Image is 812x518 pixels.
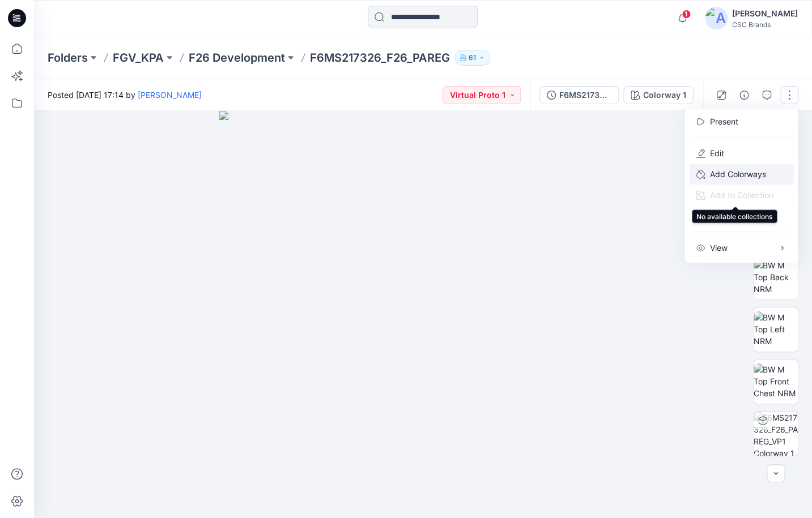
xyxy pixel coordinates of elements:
a: F26 Development [189,50,285,66]
p: Add Colorways [709,168,766,180]
div: Colorway 1 [643,89,686,101]
a: Folders [48,50,88,66]
button: 61 [454,50,490,66]
button: Colorway 1 [623,86,694,104]
p: View [709,242,727,254]
a: FGV_KPA [113,50,164,66]
div: F6MS217326_F26_PAREG_VP1 [559,89,611,101]
span: 1 [682,10,691,19]
img: BW M Top Left NRM [754,311,798,347]
a: Edit [709,147,724,159]
img: eyJhbGciOiJIUzI1NiIsImtpZCI6IjAiLCJzbHQiOiJzZXMiLCJ0eXAiOiJKV1QifQ.eyJkYXRhIjp7InR5cGUiOiJzdG9yYW... [219,111,627,518]
p: Duplicate to... [709,210,761,222]
img: F6MS217326_F26_PAREG_VP1 Colorway 1 [754,412,798,456]
span: Posted [DATE] 17:14 by [48,89,202,101]
button: F6MS217326_F26_PAREG_VP1 [539,86,619,104]
div: CSC Brands [732,20,798,29]
p: F6MS217326_F26_PAREG [310,50,450,66]
a: Present [709,115,738,127]
img: avatar [705,7,728,29]
a: [PERSON_NAME] [138,90,202,100]
img: BW M Top Back NRM [754,259,798,295]
img: BW M Top Front Chest NRM [754,363,798,399]
p: 61 [469,52,476,64]
button: Details [735,86,753,104]
div: [PERSON_NAME] [732,7,798,20]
